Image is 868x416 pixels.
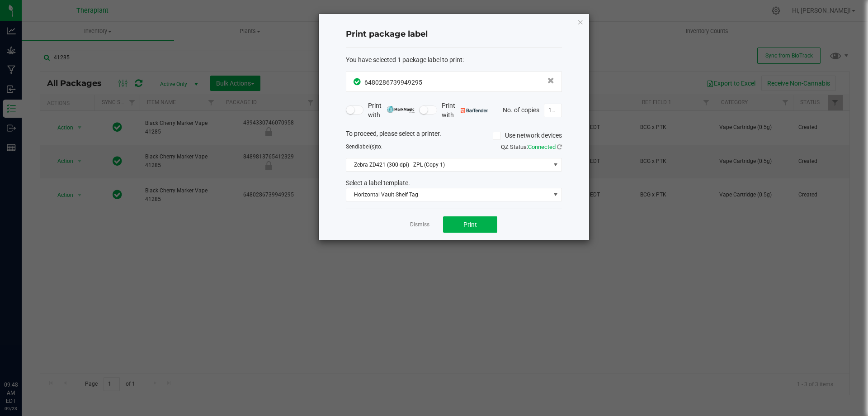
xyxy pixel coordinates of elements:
span: You have selected 1 package label to print [346,56,462,63]
span: In Sync [354,77,362,86]
div: Select a label template. [339,178,569,188]
span: 6480286739949295 [364,79,422,86]
span: Horizontal Vault Shelf Tag [346,188,550,201]
span: Zebra ZD421 (300 dpi) - ZPL (Copy 1) [346,158,550,171]
label: Use network devices [493,131,562,140]
span: Print with [368,101,415,120]
iframe: Resource center [9,344,36,371]
span: Send to: [346,143,382,150]
div: : [346,55,562,65]
span: label(s) [358,143,376,150]
span: Connected [528,143,556,150]
div: To proceed, please select a printer. [339,129,569,143]
img: mark_magic_cybra.png [387,106,415,113]
button: Print [443,216,497,233]
span: Print with [442,101,488,120]
span: No. of copies [503,106,539,113]
span: Print [463,221,477,228]
img: bartender.png [461,108,488,113]
span: QZ Status: [501,143,562,150]
a: Dismiss [410,221,429,229]
h4: Print package label [346,29,562,40]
